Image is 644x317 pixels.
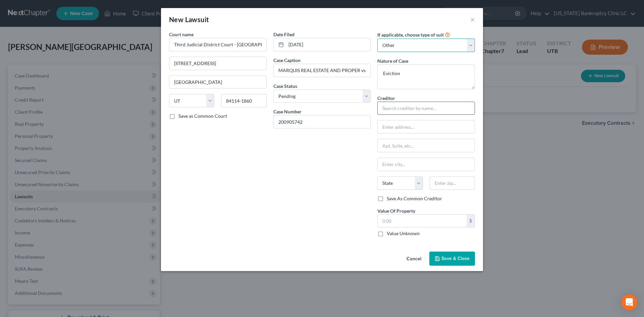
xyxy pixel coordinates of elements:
[273,57,301,64] label: Case Caption
[387,195,442,202] label: Save As Common Creditor
[273,31,294,38] label: Date Filed
[378,215,467,227] input: 0.00
[377,207,415,214] label: Value Of Property
[621,294,637,310] div: Open Intercom Messenger
[273,83,297,89] span: Case Status
[169,57,266,70] input: Enter address...
[273,108,302,115] label: Case Number
[441,256,470,261] span: Save & Close
[169,76,266,89] input: Enter city...
[429,252,475,266] button: Save & Close
[178,113,227,119] label: Save as Common Court
[274,64,371,77] input: --
[169,32,194,37] span: Court name
[286,38,371,51] input: MM/DD/YYYY
[377,102,475,115] input: Search creditor by name...
[169,38,267,51] input: Search court by name...
[185,15,209,23] span: Lawsuit
[378,158,475,171] input: Enter city...
[470,15,475,23] button: ×
[430,176,475,190] input: Enter zip...
[401,252,427,266] button: Cancel
[274,115,371,128] input: #
[378,139,475,152] input: Apt, Suite, etc...
[221,94,266,107] input: Enter zip...
[467,215,475,227] div: $
[377,31,444,38] label: If applicable, choose type of suit
[377,95,395,101] span: Creditor
[169,15,183,23] span: New
[377,57,408,64] label: Nature of Case
[378,120,475,133] input: Enter address...
[387,230,420,237] label: Value Unknown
